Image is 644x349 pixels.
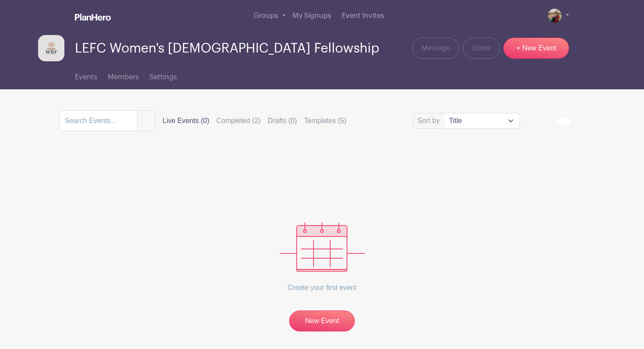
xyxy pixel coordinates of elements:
[463,38,500,59] a: Share
[548,9,562,23] img: 1FBAD658-73F6-4E4B-B59F-CB0C05CD4BD1.jpeg
[108,61,139,89] a: Members
[280,272,365,303] p: Create your first event
[342,12,384,19] span: Event Invites
[280,222,365,272] img: events_empty-56550af544ae17c43cc50f3ebafa394433d06d5f1891c01edc4b5d1d59cfda54.svg
[304,116,347,126] label: Templates (5)
[108,74,139,81] span: Members
[293,12,331,19] span: My Signups
[541,118,585,125] div: order and view
[75,61,97,89] a: Events
[163,116,347,126] div: filters
[421,43,450,53] span: Message
[216,116,261,126] label: Completed (2)
[163,116,209,126] label: Live Events (0)
[472,43,491,53] span: Share
[149,74,177,81] span: Settings
[412,38,459,59] a: Message
[268,116,297,126] label: Drafts (0)
[149,61,177,89] a: Settings
[38,35,64,61] img: WBF%20LOGO.png
[59,110,138,131] input: Search Events...
[75,41,379,56] span: LEFC Women's [DEMOGRAPHIC_DATA] Fellowship
[503,38,569,59] a: + New Event
[75,14,111,21] img: logo_white-6c42ec7e38ccf1d336a20a19083b03d10ae64f83f12c07503d8b9e83406b4c7d.svg
[418,116,442,126] label: Sort by
[289,310,355,331] a: New Event
[75,74,97,81] span: Events
[254,12,278,19] span: Groups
